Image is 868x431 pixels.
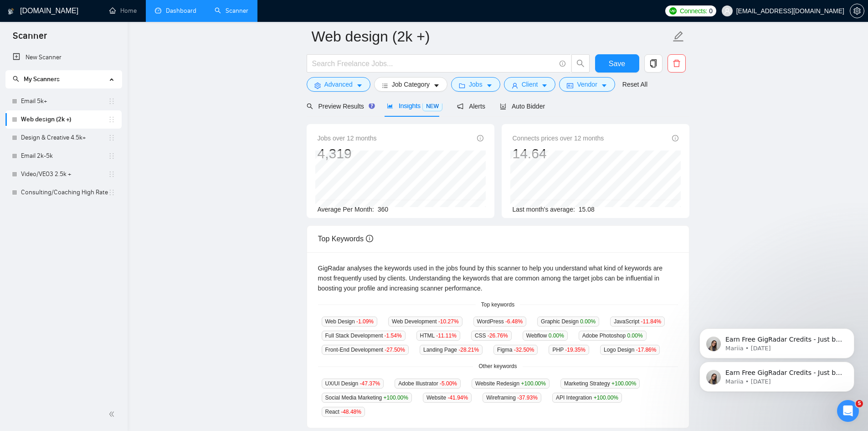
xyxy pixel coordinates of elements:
[459,82,465,89] span: folder
[512,82,518,89] span: user
[356,82,363,89] span: caret-down
[572,59,589,68] span: search
[422,101,442,111] span: NEW
[493,345,538,355] span: Figma
[477,135,483,141] span: info-circle
[709,6,713,16] span: 0
[627,332,643,339] span: 0.00 %
[108,98,115,105] span: holder
[13,48,114,67] a: New Scanner
[382,82,388,89] span: bars
[672,135,678,141] span: info-circle
[517,395,538,401] span: -37.93 %
[5,165,122,183] li: Video/VEO3 2.5k +
[505,318,523,325] span: -6.48 %
[472,379,550,389] span: Website Redesign
[850,4,864,18] button: setting
[600,345,660,355] span: Logo Design
[322,407,365,417] span: React
[856,400,863,407] span: 5
[312,25,671,48] input: Scanner name...
[5,129,122,147] li: Design & Creative 4.5k+
[440,380,457,387] span: -5.00 %
[5,147,122,165] li: Email 2k-5k
[395,379,461,389] span: Adobe Illustrator
[579,331,647,341] span: Adobe Photoshop
[537,317,599,327] span: Graphic Design
[5,48,122,67] li: New Scanner
[473,317,527,327] span: WordPress
[108,152,115,160] span: holder
[560,379,640,389] span: Marketing Strategy
[668,59,685,68] span: delete
[471,331,512,341] span: CSS
[378,206,388,213] span: 360
[307,77,370,92] button: settingAdvancedcaret-down
[669,7,677,15] img: upwork-logo.png
[469,79,483,89] span: Jobs
[318,263,678,293] div: GigRadar analyses the keywords used in the jobs found by this scanner to help you understand what...
[580,318,596,325] span: 0.00 %
[579,206,595,213] span: 15.08
[641,318,662,325] span: -11.84 %
[571,54,590,73] button: search
[108,134,115,141] span: holder
[513,145,604,162] div: 14.64
[522,79,538,89] span: Client
[21,129,108,147] a: Design & Creative 4.5k+
[322,393,412,403] span: Social Media Marketing
[322,331,406,341] span: Full Stack Development
[686,270,868,406] iframe: Intercom notifications message
[368,102,376,110] div: Tooltip anchor
[473,362,522,371] span: Other keywords
[385,332,402,339] span: -1.54 %
[837,400,859,422] iframe: Intercom live chat
[500,103,506,109] span: robot
[318,145,377,162] div: 4,319
[486,82,493,89] span: caret-down
[636,347,657,353] span: -17.86 %
[341,409,361,415] span: -48.48 %
[8,4,14,19] img: logo
[387,102,442,109] span: Insights
[560,61,565,67] span: info-circle
[611,380,636,387] span: +100.00 %
[552,393,622,403] span: API Integration
[5,29,54,48] span: Scanner
[438,318,459,325] span: -10.27 %
[680,6,707,16] span: Connects:
[108,171,115,178] span: holder
[451,77,500,92] button: folderJobscaret-down
[21,183,108,202] a: Consulting/Coaching High Rates only
[457,103,463,109] span: notification
[392,79,430,89] span: Job Category
[567,82,573,89] span: idcard
[374,77,447,92] button: barsJob Categorycaret-down
[21,110,108,129] a: Web design (2k +)
[5,110,122,129] li: Web design (2k +)
[13,75,60,83] span: My Scanners
[307,103,372,110] span: Preview Results
[521,380,546,387] span: +100.00 %
[21,165,108,183] a: Video/VEO3 2.5k +
[513,133,604,143] span: Connects prices over 12 months
[595,54,639,73] button: Save
[513,206,575,213] span: Last month's average:
[436,332,457,339] span: -11.11 %
[318,133,377,143] span: Jobs over 12 months
[322,345,409,355] span: Front-End Development
[645,59,662,68] span: copy
[21,92,108,110] a: Email 5k+
[447,395,468,401] span: -41.94 %
[476,301,520,309] span: Top keywords
[360,380,380,387] span: -47.37 %
[541,82,548,89] span: caret-down
[549,345,589,355] span: PHP
[514,347,534,353] span: -32.50 %
[322,317,378,327] span: Web Design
